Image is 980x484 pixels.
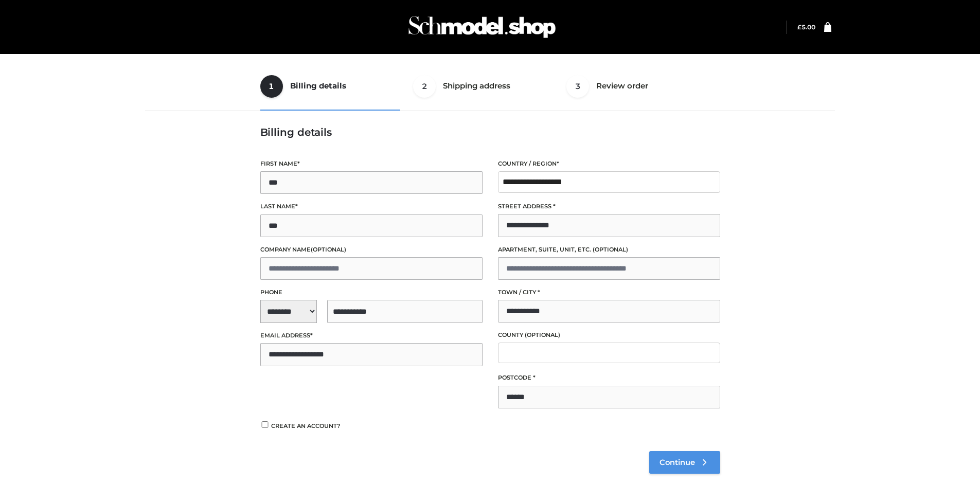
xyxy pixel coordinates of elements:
img: Schmodel Admin 964 [405,7,559,47]
input: Create an account? [260,421,270,428]
span: Create an account? [271,422,341,429]
label: Country / Region [498,159,720,169]
a: Continue [649,451,720,474]
span: (optional) [593,246,628,253]
label: County [498,330,720,340]
label: Last name [260,202,483,211]
label: Apartment, suite, unit, etc. [498,245,720,255]
label: Email address [260,331,483,340]
label: Company name [260,245,483,255]
label: Phone [260,288,483,297]
span: (optional) [311,246,346,253]
bdi: 5.00 [797,23,815,31]
h3: Billing details [260,126,720,138]
a: £5.00 [797,23,815,31]
label: First name [260,159,483,169]
label: Street address [498,202,720,211]
span: £ [797,23,801,31]
label: Town / City [498,288,720,297]
span: Continue [660,458,695,467]
label: Postcode [498,373,720,383]
span: (optional) [525,331,560,338]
